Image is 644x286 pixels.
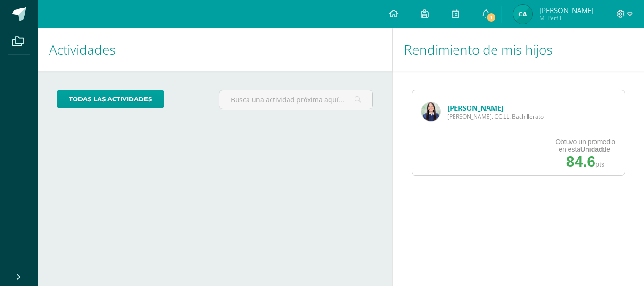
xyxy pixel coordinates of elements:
img: 120b4a09abd5315b8f5004e1b966ae0f.png [421,102,440,121]
img: 7027c437b3d24f9269d344e55a978f0e.png [513,5,532,24]
span: 1 [486,12,496,23]
h1: Actividades [49,28,381,71]
span: [PERSON_NAME]. CC.LL. Bachillerato [447,113,544,121]
span: [PERSON_NAME] [539,6,594,15]
h1: Rendimiento de mis hijos [404,28,633,71]
input: Busca una actividad próxima aquí... [219,90,373,109]
span: Mi Perfil [539,14,594,22]
span: 84.6 [566,153,595,170]
span: pts [595,161,604,168]
a: [PERSON_NAME] [447,103,504,113]
div: Obtuvo un promedio en esta de: [555,138,615,153]
a: todas las Actividades [57,90,164,108]
strong: Unidad [580,146,603,153]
